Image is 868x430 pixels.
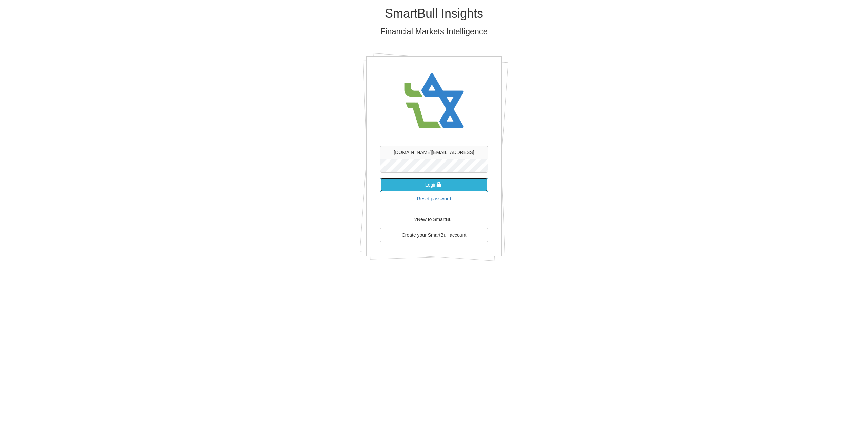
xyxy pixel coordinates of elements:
[417,196,451,201] a: Reset password
[380,228,488,242] a: Create your SmartBull account
[236,7,632,20] h1: SmartBull Insights
[236,27,632,36] h3: Financial Markets Intelligence
[414,217,454,222] span: New to SmartBull?
[400,67,468,135] img: avatar
[380,178,488,192] button: Login
[380,146,488,159] input: username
